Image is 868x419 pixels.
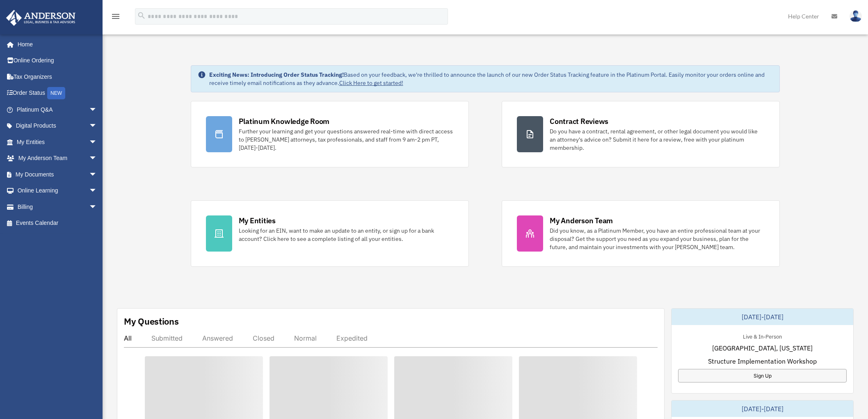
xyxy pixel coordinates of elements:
[6,150,110,167] a: My Anderson Teamarrow_drop_down
[6,183,110,199] a: Online Learningarrow_drop_down
[89,199,105,215] span: arrow_drop_down
[502,101,780,167] a: Contract Reviews Do you have a contract, rental agreement, or other legal document you would like...
[137,11,146,20] i: search
[678,369,847,382] a: Sign Up
[6,118,110,134] a: Digital Productsarrow_drop_down
[111,11,121,21] i: menu
[89,183,105,199] span: arrow_drop_down
[111,14,121,21] a: menu
[6,199,110,215] a: Billingarrow_drop_down
[151,334,183,342] div: Submitted
[89,118,105,135] span: arrow_drop_down
[712,343,813,353] span: [GEOGRAPHIC_DATA], [US_STATE]
[6,85,110,102] a: Order StatusNEW
[502,200,780,267] a: My Anderson Team Did you know, as a Platinum Member, you have an entire professional team at your...
[736,332,788,340] div: Live & In-Person
[6,101,110,118] a: Platinum Q&Aarrow_drop_down
[339,79,403,87] a: Click Here to get started!
[6,215,110,231] a: Events Calendar
[239,127,454,152] div: Further your learning and get your questions answered real-time with direct access to [PERSON_NAM...
[850,10,862,22] img: User Pic
[89,101,105,118] span: arrow_drop_down
[550,116,608,126] div: Contract Reviews
[89,134,105,151] span: arrow_drop_down
[550,127,765,152] div: Do you have a contract, rental agreement, or other legal document you would like an attorney's ad...
[6,166,110,183] a: My Documentsarrow_drop_down
[202,334,233,342] div: Answered
[47,87,65,99] div: NEW
[191,200,469,267] a: My Entities Looking for an EIN, want to make an update to an entity, or sign up for a bank accoun...
[209,71,773,87] div: Based on your feedback, we're thrilled to announce the launch of our new Order Status Tracking fe...
[336,334,368,342] div: Expedited
[239,215,276,226] div: My Entities
[89,166,105,183] span: arrow_drop_down
[239,116,330,126] div: Platinum Knowledge Room
[550,227,765,251] div: Did you know, as a Platinum Member, you have an entire professional team at your disposal? Get th...
[6,53,110,69] a: Online Ordering
[294,334,317,342] div: Normal
[239,227,454,243] div: Looking for an EIN, want to make an update to an entity, or sign up for a bank account? Click her...
[6,134,110,150] a: My Entitiesarrow_drop_down
[89,150,105,167] span: arrow_drop_down
[124,334,132,342] div: All
[191,101,469,167] a: Platinum Knowledge Room Further your learning and get your questions answered real-time with dire...
[672,401,853,417] div: [DATE]-[DATE]
[124,315,179,327] div: My Questions
[253,334,274,342] div: Closed
[6,36,105,53] a: Home
[6,69,110,85] a: Tax Organizers
[4,10,78,26] img: Anderson Advisors Platinum Portal
[550,215,613,226] div: My Anderson Team
[708,356,817,366] span: Structure Implementation Workshop
[672,309,853,325] div: [DATE]-[DATE]
[209,71,344,78] strong: Exciting News: Introducing Order Status Tracking!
